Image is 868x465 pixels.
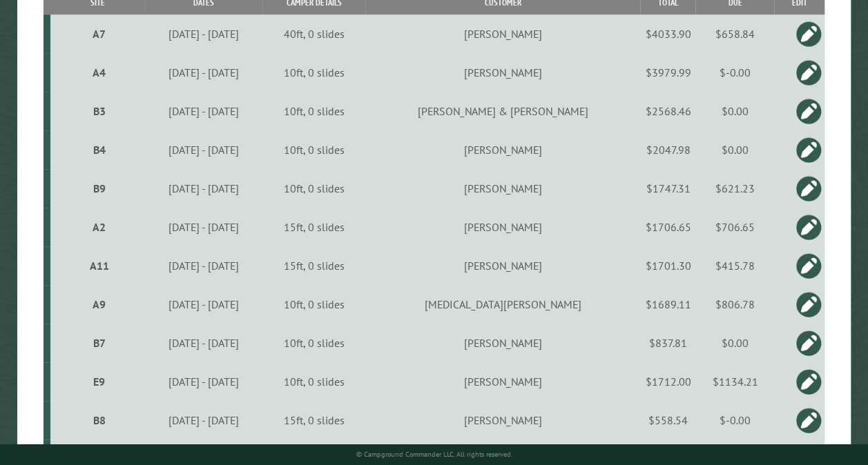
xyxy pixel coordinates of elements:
div: [DATE] - [DATE] [147,336,260,350]
td: [PERSON_NAME] [365,401,641,439]
div: A11 [56,259,143,273]
td: [PERSON_NAME] [365,324,641,362]
td: $1701.30 [640,246,695,285]
td: $1747.31 [640,169,695,208]
td: $0.00 [695,92,774,130]
td: 10ft, 0 slides [262,130,365,169]
td: $1689.11 [640,285,695,324]
td: $806.78 [695,285,774,324]
div: [DATE] - [DATE] [147,27,260,41]
td: $0.00 [695,130,774,169]
small: © Campground Commander LLC. All rights reserved. [356,450,512,459]
td: 15ft, 0 slides [262,246,365,285]
td: $1134.21 [695,362,774,401]
td: $2047.98 [640,130,695,169]
div: [DATE] - [DATE] [147,181,260,195]
td: [PERSON_NAME] & [PERSON_NAME] [365,92,641,130]
div: [DATE] - [DATE] [147,375,260,388]
div: B9 [56,181,143,195]
div: [DATE] - [DATE] [147,413,260,427]
td: $621.23 [695,169,774,208]
div: B3 [56,104,143,118]
td: $558.54 [640,401,695,439]
td: $706.65 [695,208,774,246]
td: $0.00 [695,324,774,362]
td: 10ft, 0 slides [262,362,365,401]
td: [PERSON_NAME] [365,169,641,208]
td: $3979.99 [640,53,695,92]
div: A7 [56,27,143,41]
td: $2568.46 [640,92,695,130]
div: A9 [56,297,143,311]
td: [PERSON_NAME] [365,246,641,285]
td: 10ft, 0 slides [262,53,365,92]
td: $837.81 [640,324,695,362]
td: $1706.65 [640,208,695,246]
td: [MEDICAL_DATA][PERSON_NAME] [365,285,641,324]
td: 10ft, 0 slides [262,285,365,324]
td: [PERSON_NAME] [365,14,641,53]
td: 10ft, 0 slides [262,92,365,130]
td: [PERSON_NAME] [365,130,641,169]
td: $1712.00 [640,362,695,401]
div: B8 [56,413,143,427]
div: [DATE] - [DATE] [147,259,260,273]
div: [DATE] - [DATE] [147,220,260,234]
div: E9 [56,375,143,388]
td: $-0.00 [695,53,774,92]
div: A2 [56,220,143,234]
td: [PERSON_NAME] [365,53,641,92]
td: 10ft, 0 slides [262,169,365,208]
div: [DATE] - [DATE] [147,66,260,79]
div: [DATE] - [DATE] [147,104,260,118]
div: [DATE] - [DATE] [147,297,260,311]
td: $415.78 [695,246,774,285]
td: 15ft, 0 slides [262,208,365,246]
td: [PERSON_NAME] [365,208,641,246]
td: $658.84 [695,14,774,53]
td: 40ft, 0 slides [262,14,365,53]
td: $4033.90 [640,14,695,53]
td: 10ft, 0 slides [262,324,365,362]
td: $-0.00 [695,401,774,439]
td: 15ft, 0 slides [262,401,365,439]
div: B7 [56,336,143,350]
td: [PERSON_NAME] [365,362,641,401]
div: A4 [56,66,143,79]
div: B4 [56,143,143,157]
div: [DATE] - [DATE] [147,143,260,157]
